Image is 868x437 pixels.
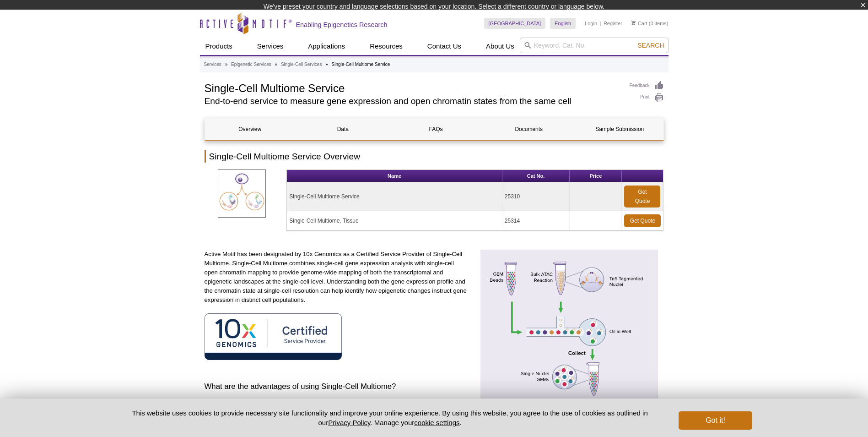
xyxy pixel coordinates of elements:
li: » [325,62,328,67]
h2: End-to-end service to measure gene expression and open chromatin states from the same cell​ [205,97,620,105]
li: Single-Cell Multiome Service [332,62,390,67]
a: Overview [205,118,295,140]
a: Services [204,60,221,69]
a: About Us [480,38,520,55]
a: [GEOGRAPHIC_DATA] [484,18,546,29]
span: Search [637,42,664,49]
a: Get Quote [624,186,660,208]
a: Register [604,20,622,27]
a: Cart [631,20,647,27]
a: Resources [364,38,408,55]
li: | [600,18,601,29]
a: FAQs [391,118,481,140]
a: Documents [484,118,574,140]
img: 10X Genomics Certified Service Provider [205,313,342,360]
li: (0 items) [631,18,669,29]
a: Login [585,20,597,27]
a: Services [252,38,289,55]
a: Products [200,38,238,55]
input: Keyword, Cat. No. [520,38,669,53]
p: Active Motif has been designated by 10x Genomics as a Certified Service Provider of Single-Cell M... [205,250,469,305]
img: Your Cart [631,21,636,25]
th: Price [570,170,622,182]
th: Name [287,170,502,182]
a: Data [298,118,388,140]
img: Single-Cell Multiome Service [218,169,266,218]
a: Feedback [630,81,664,91]
h1: Single-Cell Multiome Service [205,81,620,94]
a: Applications [302,38,350,55]
button: Search [635,41,667,49]
a: Sample Submission [577,118,663,140]
td: 25314 [502,211,570,231]
a: Privacy Policy [328,419,370,426]
h2: Single-Cell Multiome Service Overview [205,150,664,163]
button: Got it! [679,411,752,430]
th: Cat No. [502,170,570,182]
li: » [225,62,228,67]
a: Epigenetic Services [231,60,271,69]
li: » [275,62,278,67]
td: Single-Cell Multiome, Tissue [287,211,502,231]
p: This website uses cookies to provide necessary site functionality and improve your online experie... [116,408,664,427]
h3: What are the advantages of using Single-Cell Multiome?​ [205,381,469,392]
td: Single-Cell Multiome Service [287,182,502,211]
a: Single-Cell Services [281,60,322,69]
td: 25310 [502,182,570,211]
a: English [550,18,576,29]
a: Print [630,93,664,103]
a: Contact Us [422,38,467,55]
button: cookie settings [414,419,459,426]
a: Get Quote [624,214,661,227]
h2: Enabling Epigenetics Research [296,21,388,29]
